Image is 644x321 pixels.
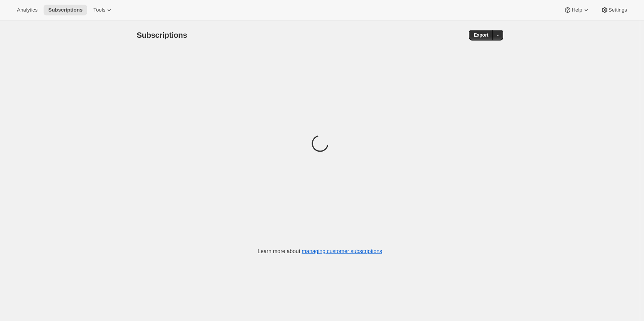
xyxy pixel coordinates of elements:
[137,31,187,39] span: Subscriptions
[89,5,118,15] button: Tools
[596,5,632,15] button: Settings
[17,7,37,13] span: Analytics
[474,32,488,38] span: Export
[572,7,582,13] span: Help
[12,5,42,15] button: Analytics
[469,30,493,41] button: Export
[302,248,382,254] a: managing customer subscriptions
[48,7,83,13] span: Subscriptions
[609,7,627,13] span: Settings
[44,5,87,15] button: Subscriptions
[559,5,594,15] button: Help
[93,7,105,13] span: Tools
[258,247,382,255] p: Learn more about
